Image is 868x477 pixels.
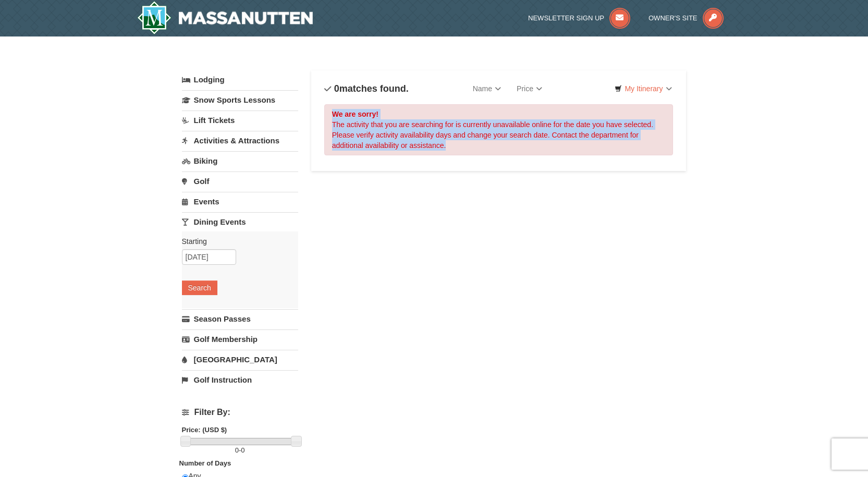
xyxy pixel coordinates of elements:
[137,1,313,34] img: Massanutten Resort Logo
[182,370,298,389] a: Golf Instruction
[179,459,231,467] strong: Number of Days
[182,350,298,369] a: [GEOGRAPHIC_DATA]
[182,151,298,170] a: Biking
[528,14,630,22] a: Newsletter Sign Up
[332,110,378,118] strong: We are sorry!
[649,14,698,22] span: Owner's Site
[509,78,550,99] a: Price
[465,78,509,99] a: Name
[182,192,298,211] a: Events
[324,83,409,94] h4: matches found.
[137,1,313,34] a: Massanutten Resort
[182,172,298,191] a: Golf
[182,111,298,130] a: Lift Tickets
[334,83,339,94] span: 0
[182,90,298,109] a: Snow Sports Lessons
[182,131,298,150] a: Activities & Attractions
[182,212,298,231] a: Dining Events
[182,236,290,247] label: Starting
[182,309,298,328] a: Season Passes
[235,446,239,454] span: 0
[182,445,298,456] label: -
[182,426,227,434] strong: Price: (USD $)
[241,446,244,454] span: 0
[324,104,674,155] div: The activity that you are searching for is currently unavailable online for the date you have sel...
[608,81,678,96] a: My Itinerary
[528,14,604,22] span: Newsletter Sign Up
[182,280,217,295] button: Search
[649,14,724,22] a: Owner's Site
[182,329,298,349] a: Golf Membership
[182,408,298,417] h4: Filter By:
[182,70,298,89] a: Lodging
